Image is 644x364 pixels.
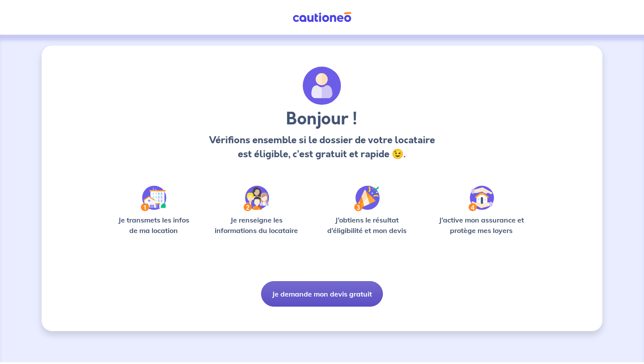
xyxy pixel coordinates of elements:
[206,109,437,130] h3: Bonjour !
[430,215,532,236] p: J’active mon assurance et protège mes loyers
[289,12,355,23] img: Cautioneo
[468,186,494,211] img: /static/bfff1cf634d835d9112899e6a3df1a5d/Step-4.svg
[303,67,341,105] img: archivate
[244,186,269,211] img: /static/c0a346edaed446bb123850d2d04ad552/Step-2.svg
[206,133,437,161] p: Vérifions ensemble si le dossier de votre locataire est éligible, c’est gratuit et rapide 😉.
[209,215,304,236] p: Je renseigne les informations du locataire
[141,186,166,211] img: /static/90a569abe86eec82015bcaae536bd8e6/Step-1.svg
[112,215,195,236] p: Je transmets les infos de ma location
[354,186,380,211] img: /static/f3e743aab9439237c3e2196e4328bba9/Step-3.svg
[318,215,417,236] p: J’obtiens le résultat d’éligibilité et mon devis
[261,281,383,307] button: Je demande mon devis gratuit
